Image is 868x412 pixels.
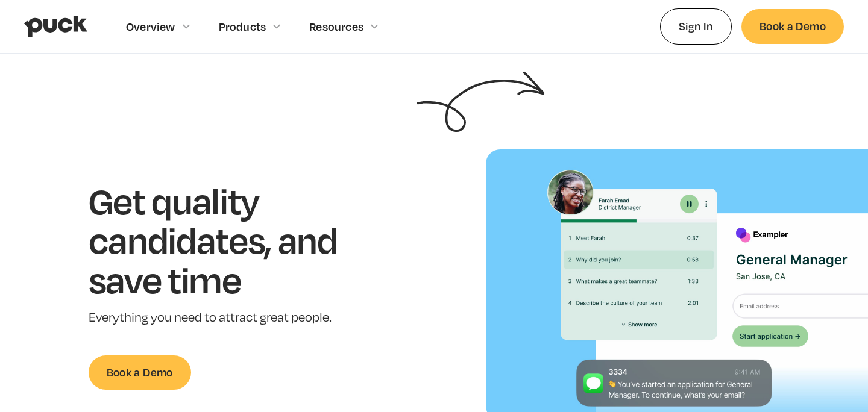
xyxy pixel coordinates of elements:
[89,181,375,299] h1: Get quality candidates, and save time
[89,309,375,326] p: Everything you need to attract great people.
[309,20,363,33] div: Resources
[126,20,175,33] div: Overview
[89,355,191,390] a: Book a Demo
[741,9,844,43] a: Book a Demo
[219,20,266,33] div: Products
[660,8,732,44] a: Sign In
